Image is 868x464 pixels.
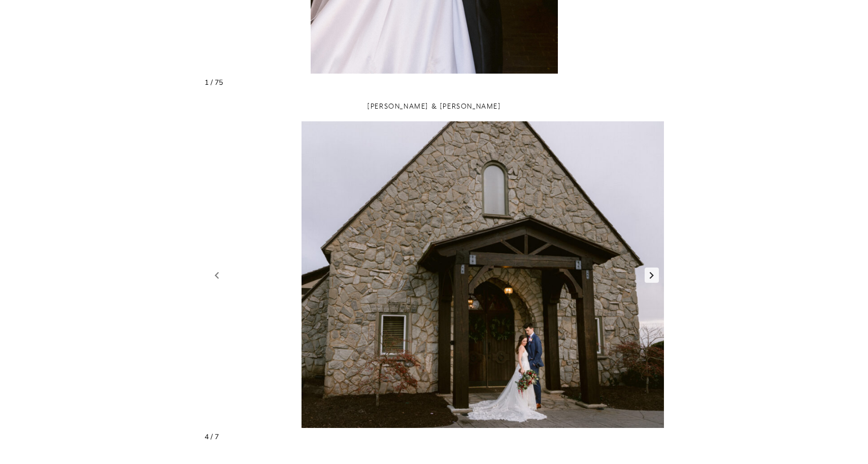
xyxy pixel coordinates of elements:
a: Previous slide [210,268,224,283]
h3: [PERSON_NAME] & [PERSON_NAME] [205,100,664,112]
div: 1 / 75 [205,79,664,87]
a: Next slide [645,268,659,283]
li: 5 / 9 [205,121,664,428]
div: 4 / 7 [205,433,664,441]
